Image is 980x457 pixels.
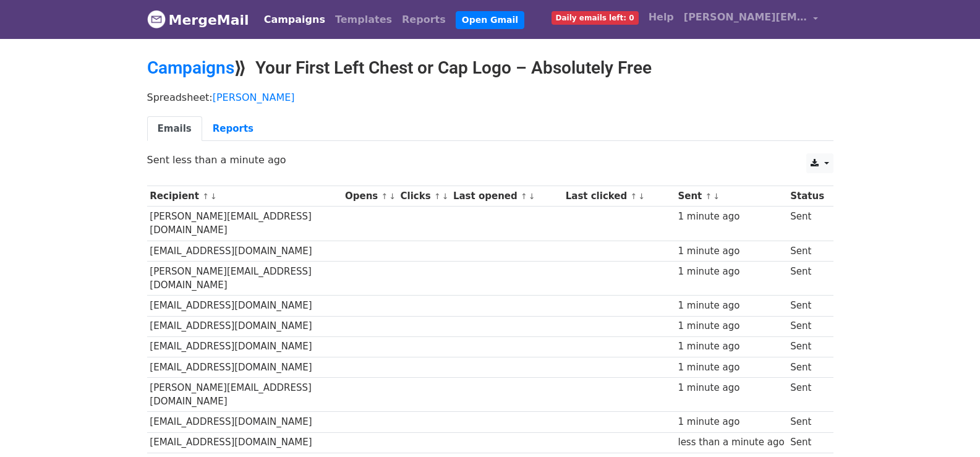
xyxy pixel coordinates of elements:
[678,361,784,375] div: 1 minute ago
[787,296,827,316] td: Sent
[147,10,166,28] img: MergeMail logo
[678,435,784,450] div: less than a minute ago
[450,186,563,207] th: Last opened
[678,340,784,354] div: 1 minute ago
[684,10,807,25] span: [PERSON_NAME][EMAIL_ADDRESS][DOMAIN_NAME]
[147,241,343,261] td: [EMAIL_ADDRESS][DOMAIN_NAME]
[631,192,637,201] a: ↑
[787,432,827,453] td: Sent
[147,207,343,241] td: [PERSON_NAME][EMAIL_ADDRESS][DOMAIN_NAME]
[398,186,450,207] th: Clicks
[147,153,833,166] p: Sent less than a minute ago
[529,192,535,201] a: ↓
[259,7,330,32] a: Campaigns
[147,357,343,377] td: [EMAIL_ADDRESS][DOMAIN_NAME]
[787,336,827,357] td: Sent
[787,377,827,412] td: Sent
[713,192,720,201] a: ↓
[787,412,827,432] td: Sent
[547,5,644,30] a: Daily emails left: 0
[678,319,784,333] div: 1 minute ago
[678,415,784,429] div: 1 minute ago
[521,192,527,201] a: ↑
[147,58,234,78] a: Campaigns
[442,192,449,201] a: ↓
[147,336,343,357] td: [EMAIL_ADDRESS][DOMAIN_NAME]
[210,192,217,201] a: ↓
[202,192,209,201] a: ↑
[705,192,712,201] a: ↑
[147,91,833,104] p: Spreadsheet:
[147,261,343,296] td: [PERSON_NAME][EMAIL_ADDRESS][DOMAIN_NAME]
[787,241,827,261] td: Sent
[389,192,396,201] a: ↓
[678,210,784,224] div: 1 minute ago
[678,299,784,313] div: 1 minute ago
[213,92,295,103] a: [PERSON_NAME]
[787,261,827,296] td: Sent
[787,357,827,377] td: Sent
[147,58,833,79] h2: ⟫ Your First Left Chest or Cap Logo – Absolutely Free
[918,398,980,457] iframe: Chat Widget
[678,265,784,279] div: 1 minute ago
[147,186,343,207] th: Recipient
[787,316,827,336] td: Sent
[563,186,675,207] th: Last clicked
[342,186,398,207] th: Opens
[147,412,343,432] td: [EMAIL_ADDRESS][DOMAIN_NAME]
[787,186,827,207] th: Status
[147,296,343,316] td: [EMAIL_ADDRESS][DOMAIN_NAME]
[787,207,827,241] td: Sent
[638,192,645,201] a: ↓
[456,11,524,29] a: Open Gmail
[147,7,249,33] a: MergeMail
[147,377,343,412] td: [PERSON_NAME][EMAIL_ADDRESS][DOMAIN_NAME]
[679,5,824,34] a: [PERSON_NAME][EMAIL_ADDRESS][DOMAIN_NAME]
[678,244,784,258] div: 1 minute ago
[675,186,788,207] th: Sent
[678,381,784,395] div: 1 minute ago
[434,192,441,201] a: ↑
[330,7,397,32] a: Templates
[381,192,388,201] a: ↑
[552,11,639,25] span: Daily emails left: 0
[147,116,202,142] a: Emails
[147,432,343,453] td: [EMAIL_ADDRESS][DOMAIN_NAME]
[397,7,451,32] a: Reports
[147,316,343,336] td: [EMAIL_ADDRESS][DOMAIN_NAME]
[202,116,264,142] a: Reports
[644,5,679,30] a: Help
